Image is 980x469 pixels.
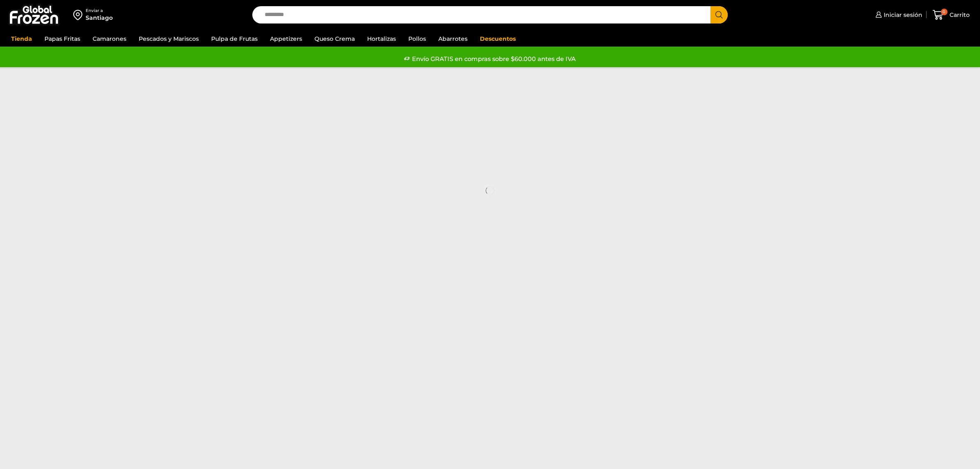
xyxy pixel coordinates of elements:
a: Hortalizas [363,31,400,47]
a: Queso Crema [310,31,359,47]
a: Iniciar sesión [873,7,922,23]
img: address-field-icon.svg [73,8,86,22]
button: Search button [710,6,728,23]
a: 0 Carrito [931,5,972,25]
a: Tienda [7,31,36,47]
a: Papas Fritas [40,31,84,47]
div: Santiago [86,14,113,22]
a: Camarones [88,31,130,47]
a: Pescados y Mariscos [135,31,203,47]
a: Abarrotes [434,31,472,47]
span: Iniciar sesión [882,11,922,19]
a: Pollos [404,31,430,47]
div: Enviar a [86,8,113,14]
a: Pulpa de Frutas [207,31,262,47]
span: 0 [941,9,947,15]
a: Appetizers [266,31,306,47]
a: Descuentos [476,31,520,47]
span: Carrito [947,11,970,19]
